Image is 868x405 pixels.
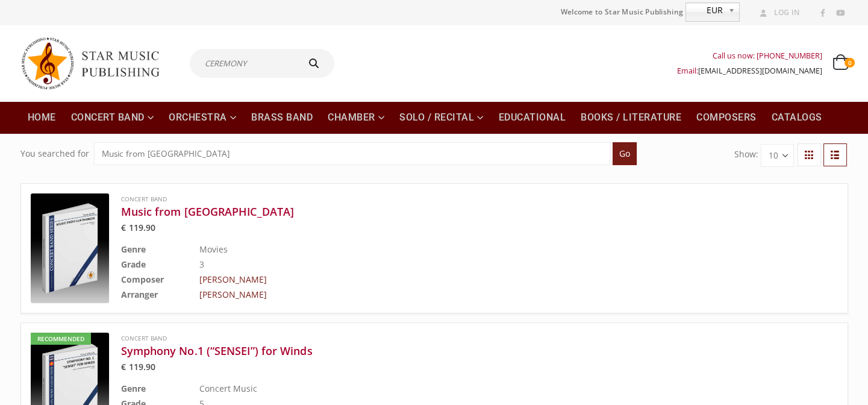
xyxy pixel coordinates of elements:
a: Music from [GEOGRAPHIC_DATA] [121,204,778,219]
a: [PERSON_NAME] [199,274,267,285]
a: Educational [492,101,573,134]
b: Arranger [121,289,158,300]
td: Movies [199,242,778,257]
a: Catalogs [764,101,829,134]
a: Books / Literature [573,101,688,134]
a: Solo / Recital [392,101,491,134]
a: Home [20,101,63,134]
img: Star Music Publishing [20,31,171,95]
span: € [121,222,126,233]
div: You searched for [20,142,89,165]
span: € [121,361,126,372]
a: Chamber [320,101,392,134]
b: Grade [121,259,146,270]
b: Composer [121,274,164,285]
td: 3 [199,257,778,272]
button: Search [296,49,335,78]
div: Recommended [31,333,91,345]
bdi: 119.90 [121,361,156,372]
b: Genre [121,243,146,255]
a: Concert Band [121,195,167,203]
span: 0 [845,58,854,67]
b: Genre [121,383,146,394]
input: Go [613,142,637,165]
a: [EMAIL_ADDRESS][DOMAIN_NAME] [698,66,822,76]
a: Facebook [815,5,831,21]
span: Welcome to Star Music Publishing [561,3,684,21]
a: Log In [755,5,800,20]
a: Symphony No.1 (“SENSEI”) for Winds [121,344,778,358]
a: Concert Band [121,334,167,342]
a: [PERSON_NAME] [199,289,267,300]
a: Concert Band [64,101,161,134]
bdi: 119.90 [121,222,156,233]
a: Composers [689,101,764,134]
input: I'm searching for... [190,49,296,78]
a: Orchestra [161,101,243,134]
div: Call us now: [PHONE_NUMBER] [677,48,822,63]
div: Email: [677,63,822,78]
a: Youtube [832,5,848,21]
td: Concert Music [199,381,778,396]
form: Show: [734,144,794,166]
span: EUR [686,3,723,17]
a: Brass Band [244,101,320,134]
